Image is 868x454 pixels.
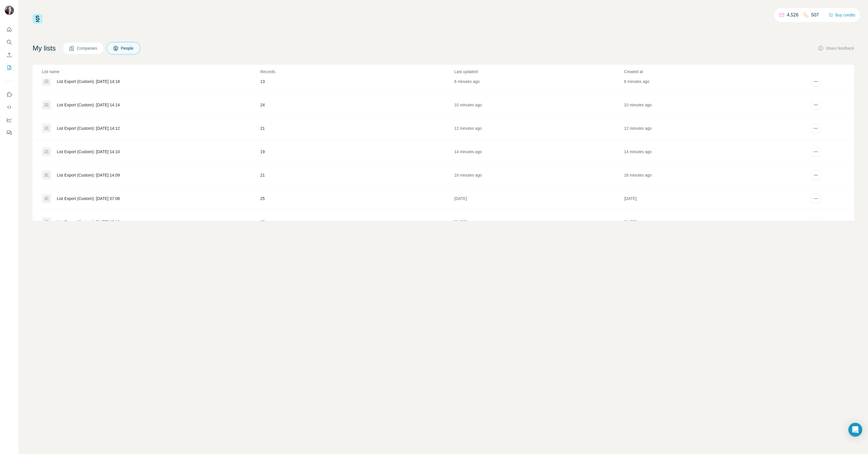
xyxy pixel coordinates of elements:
button: actions [811,100,820,110]
div: List Export (Custom): [DATE] 07:08 [57,196,120,201]
button: actions [811,217,820,227]
td: 12 minutes ago [454,117,624,140]
td: 10 minutes ago [454,93,624,117]
td: 21 [260,164,454,187]
td: [DATE] [454,187,624,210]
p: 4,526 [787,12,798,18]
td: 19 [260,140,454,164]
button: Feedback [5,127,14,138]
td: 14 minutes ago [624,140,794,164]
div: Open Intercom Messenger [848,423,862,437]
td: 25 [260,210,454,234]
p: Records [260,69,454,75]
td: 25 [260,187,454,210]
button: actions [811,77,820,86]
p: Created at [624,69,793,75]
div: List Export (Custom): [DATE] 07:08 [57,219,120,225]
td: [DATE] [624,210,794,234]
button: Share feedback [818,45,854,51]
td: 16 minutes ago [454,164,624,187]
button: Enrich CSV [5,50,14,60]
div: List Export (Custom): [DATE] 14:10 [57,149,120,155]
img: Avatar [5,6,14,15]
td: 21 [260,117,454,140]
button: Search [5,37,14,47]
button: Buy credits [828,11,855,19]
button: actions [811,194,820,203]
td: 24 [260,93,454,117]
div: List Export (Custom): [DATE] 14:09 [57,172,120,178]
p: List name [42,69,260,75]
td: [DATE] [454,210,624,234]
div: List Export (Custom): [DATE] 14:12 [57,125,120,131]
button: Dashboard [5,115,14,125]
button: Use Surfe on LinkedIn [5,89,14,100]
p: Last updated [454,69,623,75]
button: Quick start [5,24,14,35]
button: actions [811,171,820,180]
button: actions [811,147,820,156]
td: 6 minutes ago [624,70,794,93]
img: Surfe Logo [33,14,42,24]
button: My lists [5,62,14,73]
span: Companies [77,45,98,51]
div: List Export (Custom): [DATE] 14:18 [57,79,120,84]
button: actions [811,124,820,133]
td: 14 minutes ago [454,140,624,164]
button: Use Surfe API [5,102,14,112]
td: 13 [260,70,454,93]
td: [DATE] [624,187,794,210]
td: 12 minutes ago [624,117,794,140]
td: 16 minutes ago [624,164,794,187]
span: People [121,45,134,51]
td: 10 minutes ago [624,93,794,117]
p: 507 [811,12,819,18]
h4: My lists [33,44,56,53]
div: List Export (Custom): [DATE] 14:14 [57,102,120,108]
td: 6 minutes ago [454,70,624,93]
